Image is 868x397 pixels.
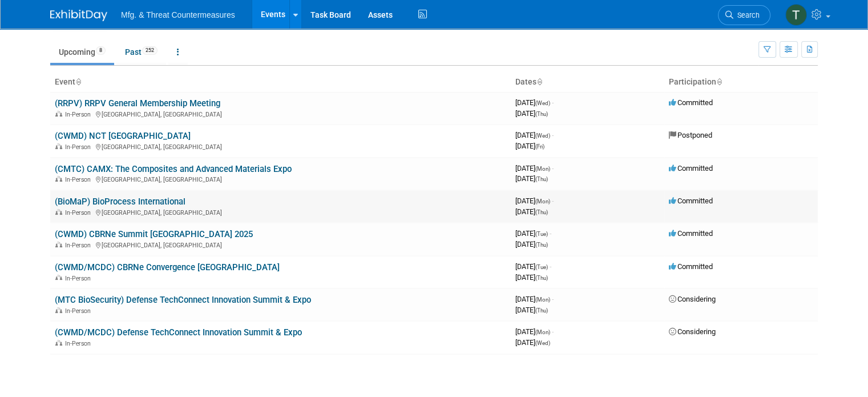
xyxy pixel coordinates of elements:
[65,242,94,249] span: In-Person
[55,240,506,249] div: [GEOGRAPHIC_DATA], [GEOGRAPHIC_DATA]
[55,164,292,174] a: (CMTC) CAMX: The Composites and Advanced Materials Expo
[50,41,114,63] a: Upcoming8
[75,77,81,86] a: Sort by Event Name
[65,111,94,118] span: In-Person
[96,46,106,55] span: 8
[55,143,62,149] img: In-Person Event
[535,275,548,281] span: (Thu)
[55,174,506,183] div: [GEOGRAPHIC_DATA], [GEOGRAPHIC_DATA]
[121,10,235,19] span: Mfg. & Threat Countermeasures
[669,164,713,173] span: Committed
[535,166,550,172] span: (Mon)
[535,329,550,335] span: (Mon)
[55,142,506,151] div: [GEOGRAPHIC_DATA], [GEOGRAPHIC_DATA]
[552,131,554,139] span: -
[535,264,548,270] span: (Tue)
[515,273,548,282] span: [DATE]
[116,41,166,63] a: Past252
[55,307,62,313] img: In-Person Event
[535,133,550,139] span: (Wed)
[535,296,550,303] span: (Mon)
[515,295,554,303] span: [DATE]
[55,176,62,182] img: In-Person Event
[535,242,548,248] span: (Thu)
[515,98,554,107] span: [DATE]
[50,10,107,21] img: ExhibitDay
[550,229,551,238] span: -
[55,229,253,239] a: (CWMD) CBRNe Summit [GEOGRAPHIC_DATA] 2025
[515,207,548,216] span: [DATE]
[535,231,548,237] span: (Tue)
[65,275,94,282] span: In-Person
[65,176,94,183] span: In-Person
[552,197,554,205] span: -
[511,73,664,92] th: Dates
[716,77,722,86] a: Sort by Participation Type
[669,197,713,205] span: Committed
[55,242,62,247] img: In-Person Event
[515,142,544,150] span: [DATE]
[55,98,220,109] a: (RRPV) RRPV General Membership Meeting
[718,5,770,25] a: Search
[536,77,542,86] a: Sort by Start Date
[55,275,62,280] img: In-Person Event
[515,174,548,183] span: [DATE]
[535,340,550,346] span: (Wed)
[55,197,185,207] a: (BioMaP) BioProcess International
[50,73,511,92] th: Event
[669,327,716,336] span: Considering
[552,98,554,107] span: -
[515,262,551,271] span: [DATE]
[65,209,94,216] span: In-Person
[535,307,548,314] span: (Thu)
[515,197,554,205] span: [DATE]
[55,327,302,338] a: (CWMD/MCDC) Defense TechConnect Innovation Summit & Expo
[55,295,311,305] a: (MTC BioSecurity) Defense TechConnect Innovation Summit & Expo
[669,262,713,271] span: Committed
[55,262,280,272] a: (CWMD/MCDC) CBRNe Convergence [GEOGRAPHIC_DATA]
[55,111,62,117] img: In-Person Event
[65,340,94,347] span: In-Person
[550,262,551,271] span: -
[515,338,550,347] span: [DATE]
[552,164,554,173] span: -
[552,327,554,336] span: -
[535,209,548,215] span: (Thu)
[535,198,550,204] span: (Mon)
[55,109,506,118] div: [GEOGRAPHIC_DATA], [GEOGRAPHIC_DATA]
[552,295,554,303] span: -
[55,131,191,141] a: (CWMD) NCT [GEOGRAPHIC_DATA]
[515,164,554,173] span: [DATE]
[65,307,94,315] span: In-Person
[535,176,548,182] span: (Thu)
[55,209,62,215] img: In-Person Event
[785,4,807,26] img: Tyler Bulin
[535,111,548,117] span: (Thu)
[535,143,544,150] span: (Fri)
[65,143,94,151] span: In-Person
[515,131,554,139] span: [DATE]
[515,240,548,248] span: [DATE]
[535,100,550,106] span: (Wed)
[664,73,818,92] th: Participation
[733,11,760,19] span: Search
[669,131,712,139] span: Postponed
[515,327,554,336] span: [DATE]
[515,306,548,314] span: [DATE]
[515,109,548,118] span: [DATE]
[669,295,716,303] span: Considering
[55,340,62,346] img: In-Person Event
[515,229,551,238] span: [DATE]
[669,98,713,107] span: Committed
[142,46,158,55] span: 252
[55,207,506,216] div: [GEOGRAPHIC_DATA], [GEOGRAPHIC_DATA]
[669,229,713,238] span: Committed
